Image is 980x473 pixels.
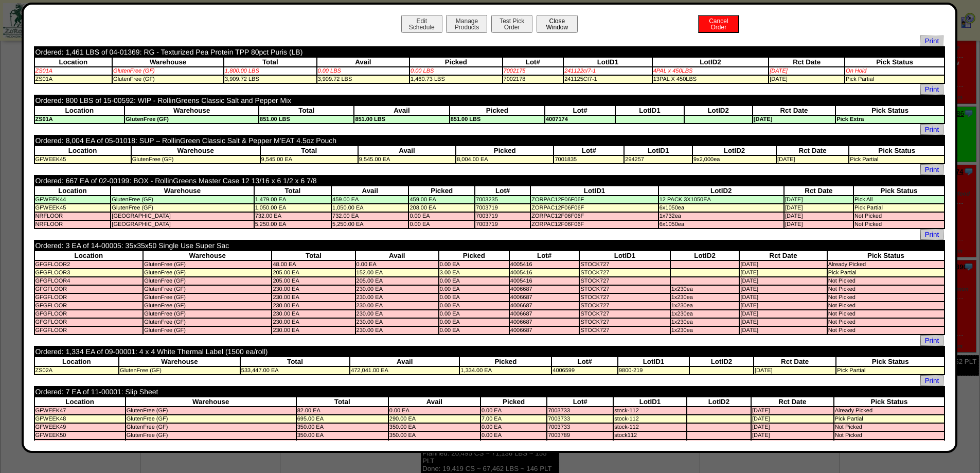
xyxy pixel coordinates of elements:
td: 4005416 [510,261,579,268]
td: 208.00 EA [409,204,474,212]
td: [GEOGRAPHIC_DATA] [111,221,253,228]
td: 4005416 [510,277,579,285]
td: GFGFLOOR [35,310,143,318]
td: Ordered: 800 LBS of 15-00592: WIP - RollinGreens Classic Salt and Pepper Mix [35,96,752,105]
td: Pick Partial [834,415,944,423]
td: 0.00 EA [439,261,509,268]
td: Pick Extra [836,116,944,123]
td: [DATE] [740,286,826,293]
th: Avail [354,106,449,115]
th: Warehouse [111,186,253,195]
th: LotID1 [614,397,686,406]
td: 0.00 EA [409,221,474,228]
td: 230.00 EA [272,327,354,334]
td: Pick Partial [845,76,944,83]
a: CloseWindow [536,23,579,31]
td: GlutenFree (GF) [111,196,253,203]
td: 0.00 EA [439,277,509,285]
td: Not Picked [828,286,944,293]
td: On Hold [845,67,944,75]
td: GFGFLOOR [35,319,143,326]
td: 0.00 EA [389,407,480,414]
td: 205.00 EA [272,269,354,276]
th: Pick Status [849,146,944,155]
td: [DATE] [785,196,853,203]
td: Not Picked [828,277,944,285]
td: 7003719 [475,221,530,228]
td: 4005416 [510,269,579,276]
td: STOCK727 [580,310,669,318]
span: Print [920,164,943,175]
td: 0.00 EA [439,310,509,318]
td: 0.00 EA [409,213,474,220]
td: Already Picked [828,261,944,268]
td: 1x732ea [659,213,783,220]
th: Location [35,357,119,366]
td: GlutenFree (GF) [126,424,296,431]
th: Pick Status [854,186,944,195]
td: [DATE] [785,204,853,212]
th: Lot# [510,251,579,260]
td: 152.00 EA [356,269,438,276]
td: Already Picked [834,407,944,414]
th: Avail [350,357,459,366]
td: 7003733 [547,415,613,423]
td: STOCK727 [580,269,669,276]
span: Print [920,375,943,386]
td: 230.00 EA [272,319,354,326]
td: 1x230ea [671,302,739,309]
td: 241122cI7-1 [564,67,652,75]
td: Ordered: 1,334 EA of 09-00001: 4 x 4 White Thermal Label (1500 ea/roll) [35,347,753,356]
td: 230.00 EA [272,310,354,318]
td: 5,250.00 EA [332,221,408,228]
td: GFWEEK45 [35,156,131,163]
td: GlutenFree (GF) [144,294,271,301]
td: [DATE] [754,367,835,374]
td: 4006687 [510,302,579,309]
th: Avail [359,146,455,155]
td: GFGFLOOR [35,302,143,309]
td: 1,800.00 LBS [224,67,316,75]
th: LotID2 [671,251,739,260]
th: Picked [450,106,544,115]
th: Warehouse [125,106,258,115]
td: Pick Partial [836,367,944,374]
td: 851.00 LBS [259,116,353,123]
th: LotID1 [625,146,692,155]
th: LotID2 [690,357,753,366]
td: 241125CI7-1 [564,76,652,83]
td: 0.00 EA [439,319,509,326]
td: GFGFLOOR [35,327,143,334]
td: 0.00 EA [439,286,509,293]
td: 533,447.00 EA [241,367,349,374]
th: Rct Date [753,106,835,115]
td: ZS01A [35,67,112,75]
td: [DATE] [740,302,826,309]
td: Ordered: 667 EA of 02-00199: BOX - RollinGreens Master Case 12 13/16 x 6 1/2 x 6 7/8 [35,176,783,185]
td: 1x230ea [671,319,739,326]
a: Print [920,84,943,95]
td: 6x1050ea [659,221,783,228]
td: 1,334.00 EA [460,367,551,374]
th: Avail [356,251,438,260]
td: 48.00 EA [272,261,354,268]
td: stock-112 [614,407,686,414]
th: Total [272,251,354,260]
td: stock-112 [614,415,686,423]
td: STOCK727 [580,302,669,309]
td: Pick Partial [854,204,944,212]
th: Lot# [552,357,617,366]
td: Pick All [854,196,944,203]
td: [DATE] [740,294,826,301]
td: 350.00 EA [389,424,480,431]
td: GlutenFree (GF) [144,310,271,318]
td: Pick Partial [849,156,944,163]
td: GlutenFree (GF) [144,319,271,326]
td: [DATE] [785,213,853,220]
td: Not Picked [854,213,944,220]
td: 13PAL X 450LBS [653,76,769,83]
td: 6x1050ea [659,204,783,212]
td: 12 PACK 3X1050EA [659,196,783,203]
td: GFWEEK47 [35,407,125,414]
th: LotID1 [616,106,683,115]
